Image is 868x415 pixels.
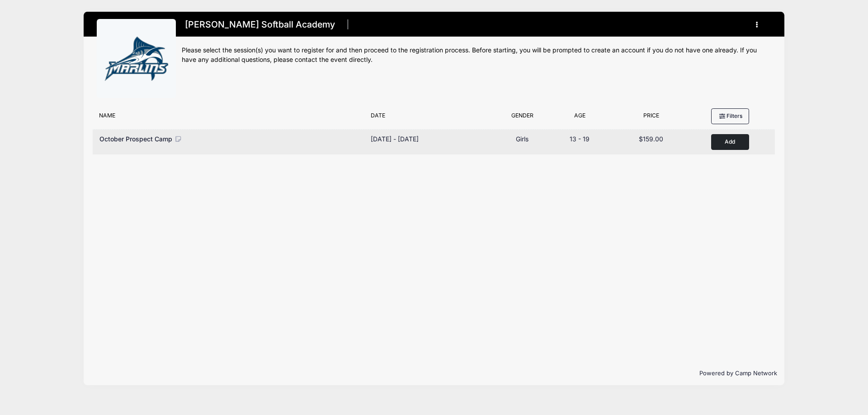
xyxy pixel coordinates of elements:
div: Please select the session(s) you want to register for and then proceed to the registration proces... [182,46,771,65]
div: [DATE] - [DATE] [371,134,419,144]
div: Name [94,112,366,124]
button: Add [711,134,749,150]
div: Date [366,112,495,124]
button: Filters [711,108,749,124]
span: October Prospect Camp [99,135,172,143]
span: $159.00 [639,135,663,143]
h1: [PERSON_NAME] Softball Academy [182,17,338,33]
img: logo [103,25,170,93]
div: Age [549,112,610,124]
div: Gender [495,112,549,124]
span: 13 - 19 [570,135,590,143]
p: Powered by Camp Network [91,369,777,378]
div: Price [610,112,692,124]
span: Girls [516,135,528,143]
